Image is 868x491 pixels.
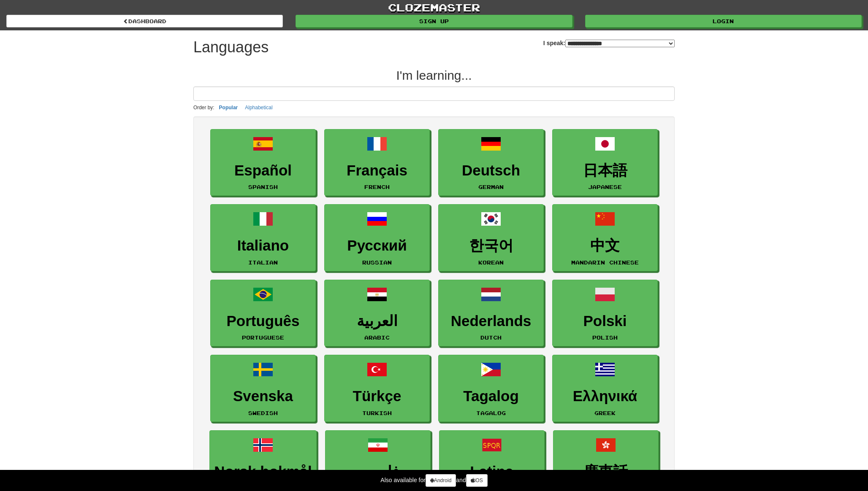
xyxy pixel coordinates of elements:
h3: العربية [329,313,425,329]
a: العربيةArabic [324,280,430,347]
h3: Nederlands [443,313,539,329]
small: Italian [248,259,278,265]
small: French [364,184,390,190]
h3: Norsk bokmål [214,464,312,480]
h3: Italiano [215,237,311,254]
small: Japanese [588,184,622,190]
small: Dutch [480,335,502,340]
select: I speak: [565,40,675,47]
a: TürkçeTurkish [324,355,430,422]
small: Korean [478,259,504,265]
button: Alphabetical [242,103,275,112]
label: I speak: [543,39,675,47]
h3: Русский [329,237,425,254]
h3: Ελληνικά [557,388,653,405]
small: Order by: [193,105,214,111]
a: dashboard [6,15,283,27]
a: РусскийRussian [324,204,430,271]
h3: Türkçe [329,388,425,405]
h3: Svenska [215,388,311,405]
a: 日本語Japanese [552,129,658,196]
a: Android [426,474,456,487]
a: PortuguêsPortuguese [210,280,316,347]
a: SvenskaSwedish [210,355,316,422]
a: FrançaisFrench [324,129,430,196]
h3: Português [215,313,311,329]
a: TagalogTagalog [438,355,544,422]
h3: فارسی [330,464,426,480]
a: EspañolSpanish [210,129,316,196]
small: Russian [362,259,392,265]
small: Portuguese [242,335,284,340]
small: Tagalog [476,410,506,416]
small: Arabic [364,335,390,340]
small: Greek [594,410,616,416]
a: Sign up [296,15,572,27]
h3: Français [329,162,425,179]
a: iOS [466,474,488,487]
a: Login [585,15,862,27]
button: Popular [217,103,241,112]
small: German [478,184,504,190]
small: Swedish [248,410,278,416]
h3: Deutsch [443,162,539,179]
small: Spanish [248,184,278,190]
h3: Español [215,162,311,179]
a: 한국어Korean [438,204,544,271]
a: ItalianoItalian [210,204,316,271]
h3: 中文 [557,237,653,254]
a: DeutschGerman [438,129,544,196]
h3: Polski [557,313,653,329]
a: ΕλληνικάGreek [552,355,658,422]
h3: Latina [444,464,540,480]
a: PolskiPolish [552,280,658,347]
h1: Languages [193,39,269,56]
small: Turkish [362,410,392,416]
h3: 日本語 [557,162,653,179]
small: Polish [592,335,618,340]
small: Mandarin Chinese [571,259,639,265]
a: NederlandsDutch [438,280,544,347]
h3: 한국어 [443,237,539,254]
a: 中文Mandarin Chinese [552,204,658,271]
h2: I'm learning... [193,68,675,82]
h3: Tagalog [443,388,539,405]
h3: 廣東話 [558,464,654,480]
